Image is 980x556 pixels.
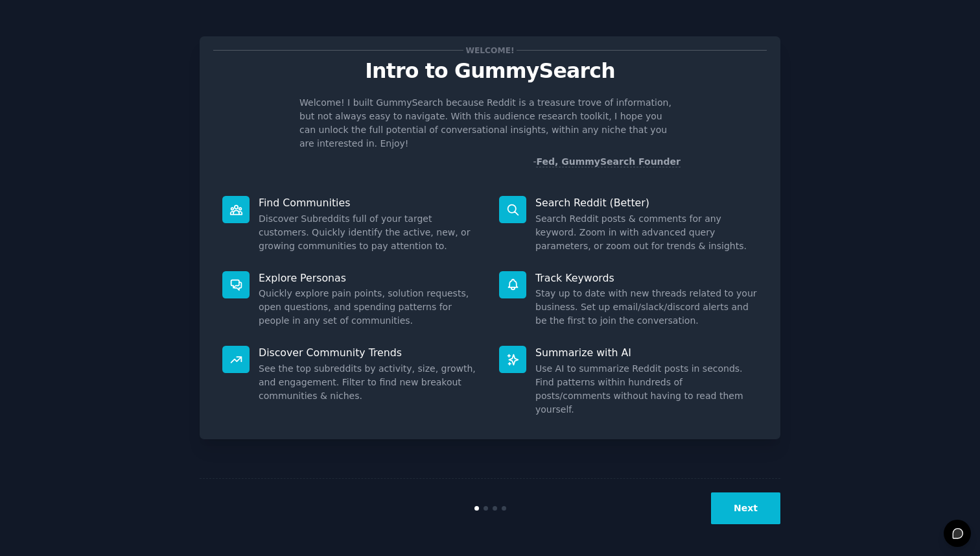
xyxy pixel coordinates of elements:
div: - [533,155,681,169]
p: Summarize with AI [535,346,758,359]
dd: Stay up to date with new threads related to your business. Set up email/slack/discord alerts and ... [535,287,758,328]
dd: Discover Subreddits full of your target customers. Quickly identify the active, new, or growing c... [259,212,481,253]
span: Welcome! [463,43,517,57]
p: Intro to GummySearch [213,60,767,82]
dd: Quickly explore pain points, solution requests, open questions, and spending patterns for people ... [259,287,481,328]
p: Welcome! I built GummySearch because Reddit is a treasure trove of information, but not always ea... [299,96,681,151]
dd: See the top subreddits by activity, size, growth, and engagement. Filter to find new breakout com... [259,362,481,403]
p: Discover Community Trends [259,346,481,359]
p: Find Communities [259,196,481,210]
button: Next [711,492,780,524]
a: Fed, GummySearch Founder [536,156,681,167]
p: Track Keywords [535,271,758,285]
dd: Search Reddit posts & comments for any keyword. Zoom in with advanced query parameters, or zoom o... [535,212,758,253]
dd: Use AI to summarize Reddit posts in seconds. Find patterns within hundreds of posts/comments with... [535,362,758,417]
p: Search Reddit (Better) [535,196,758,210]
p: Explore Personas [259,271,481,285]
